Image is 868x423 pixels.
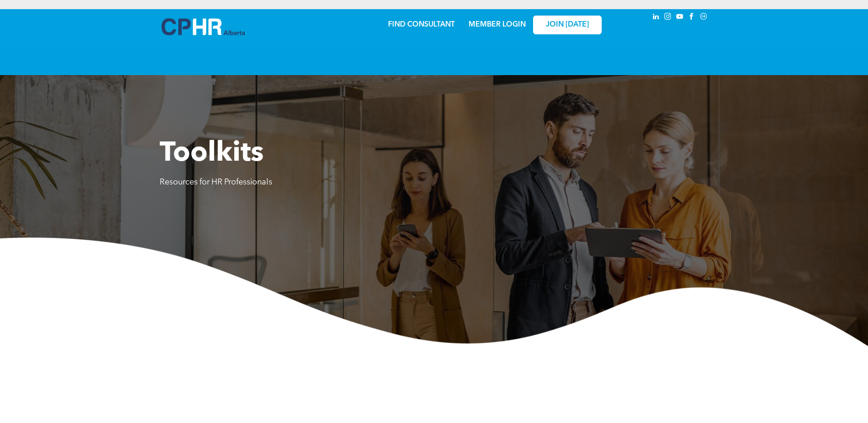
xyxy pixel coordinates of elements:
span: JOIN [DATE] [546,21,589,29]
a: linkedin [651,11,661,24]
span: Toolkits [160,140,264,168]
a: instagram [663,11,673,24]
a: MEMBER LOGIN [469,21,526,28]
a: youtube [675,11,685,24]
a: FIND CONSULTANT [388,21,455,28]
a: facebook [687,11,697,24]
span: Resources for HR Professionals [160,178,272,186]
a: Social network [699,11,709,24]
a: JOIN [DATE] [533,16,602,34]
img: A blue and white logo for cp alberta [162,18,245,35]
